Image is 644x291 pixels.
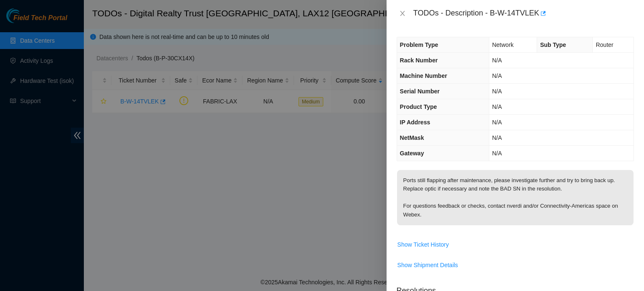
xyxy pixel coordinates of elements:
span: Serial Number [400,88,440,95]
span: N/A [492,57,502,64]
button: Show Shipment Details [397,258,459,272]
span: N/A [492,72,502,79]
span: Problem Type [400,41,439,48]
span: NetMask [400,134,424,141]
span: N/A [492,150,502,157]
span: N/A [492,119,502,126]
span: IP Address [400,119,430,126]
span: N/A [492,88,502,95]
span: N/A [492,134,502,141]
span: Network [492,41,514,48]
span: Show Ticket History [397,240,449,249]
p: Ports still flapping after maintenance, please investigate further and try to bring back up. Repl... [397,170,634,225]
span: Router [596,41,613,48]
span: Show Shipment Details [397,260,458,270]
span: Gateway [400,150,424,157]
button: Close [397,10,408,18]
span: Rack Number [400,57,438,64]
span: N/A [492,103,502,110]
div: TODOs - Description - B-W-14TVLEK [413,7,634,20]
span: Product Type [400,103,437,110]
span: Machine Number [400,72,447,79]
span: Sub Type [540,41,566,48]
span: close [399,10,406,17]
button: Show Ticket History [397,238,449,251]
